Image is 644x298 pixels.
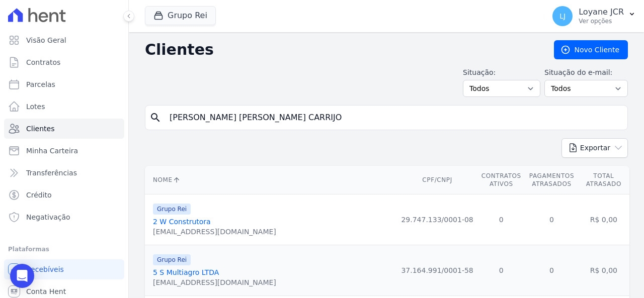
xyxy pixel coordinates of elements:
a: Lotes [4,96,124,117]
span: Negativação [26,212,70,222]
span: Grupo Rei [153,254,191,265]
p: Ver opções [579,17,624,25]
a: 5 S Multiagro LTDA [153,268,219,276]
button: Exportar [561,138,628,158]
td: R$ 0,00 [578,245,629,296]
a: Visão Geral [4,30,124,50]
span: Lotes [26,102,45,112]
span: Visão Geral [26,35,66,45]
td: 0 [525,194,578,245]
p: Loyane JCR [579,7,624,17]
button: Grupo Rei [145,6,216,25]
h2: Clientes [145,41,538,59]
span: LJ [559,13,566,20]
td: 0 [525,245,578,296]
a: Clientes [4,119,124,139]
span: Clientes [26,124,54,134]
a: Negativação [4,207,124,227]
span: Parcelas [26,79,55,89]
th: Total Atrasado [578,166,629,194]
a: Recebíveis [4,259,124,279]
div: Open Intercom Messenger [10,264,34,288]
span: Recebíveis [26,264,64,274]
i: search [149,112,162,124]
th: Contratos Ativos [477,166,525,194]
span: Conta Hent [26,286,66,296]
a: Crédito [4,185,124,205]
span: Grupo Rei [153,204,191,215]
a: 2 W Construtora [153,218,211,226]
a: Novo Cliente [554,40,628,59]
div: [EMAIL_ADDRESS][DOMAIN_NAME] [153,277,276,287]
input: Buscar por nome, CPF ou e-mail [164,108,623,128]
a: Contratos [4,52,124,72]
label: Situação do e-mail: [544,67,628,78]
th: Nome [145,166,397,194]
td: 0 [477,245,525,296]
a: Transferências [4,163,124,183]
label: Situação: [463,67,540,78]
button: LJ Loyane JCR Ver opções [544,2,644,30]
td: 37.164.991/0001-58 [397,245,477,296]
div: [EMAIL_ADDRESS][DOMAIN_NAME] [153,227,276,237]
div: Plataformas [8,243,120,255]
a: Minha Carteira [4,141,124,161]
th: Pagamentos Atrasados [525,166,578,194]
td: R$ 0,00 [578,194,629,245]
th: CPF/CNPJ [397,166,477,194]
td: 29.747.133/0001-08 [397,194,477,245]
span: Transferências [26,168,77,178]
span: Minha Carteira [26,146,78,156]
span: Contratos [26,57,60,67]
td: 0 [477,194,525,245]
span: Crédito [26,190,52,200]
a: Parcelas [4,74,124,94]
